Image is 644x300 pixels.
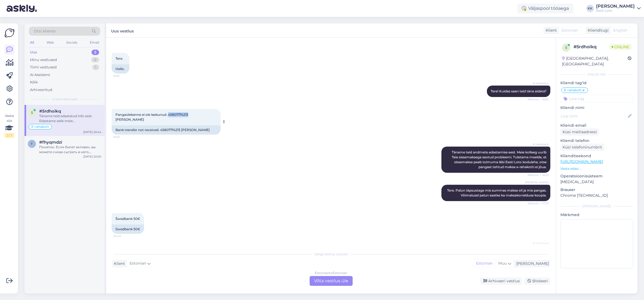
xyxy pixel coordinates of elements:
div: [PERSON_NAME] [514,261,549,266]
p: Kliendi tag'id [560,80,633,86]
span: Online [609,44,631,50]
div: 0 [91,57,99,63]
p: Klienditeekond [560,153,633,159]
span: Nähtud ✓ 17:37 [528,201,549,205]
p: Kliendi email [560,123,633,128]
p: Kliendi telefon [560,138,633,144]
span: 5 [565,46,567,50]
span: AI Assistent [528,241,549,246]
div: 1 [92,65,99,70]
span: Pangaülekanne ei ole laekunud .45807174213 [PERSON_NAME] [115,113,189,122]
span: Tere! Kuidas saan teid täna aidata? [491,89,547,93]
a: [URL][DOMAIN_NAME] [560,159,603,164]
span: Nähtud ✓ 16:52 [528,97,549,101]
span: Šwedbank 50€ [115,217,140,221]
div: Valige keel ja vastake [112,252,550,257]
div: [PERSON_NAME] [596,4,635,8]
span: Muu [498,261,507,266]
div: Arhiveeri vestlus [480,277,522,285]
p: Brauser [560,187,633,193]
span: Estonian [130,260,146,266]
div: Estonian [473,259,495,268]
div: Võta vestlus üle [310,276,353,286]
div: Kõik [30,80,38,85]
span: #fhyqmdzi [39,140,62,145]
div: 2 [91,50,99,55]
label: Uus vestlus [111,27,134,34]
div: Eesti Loto [596,8,635,13]
div: Väljaspool tööaega [517,4,573,13]
div: Vaata siia [4,113,14,138]
div: AI Assistent [30,72,50,78]
div: Bank transfer not received. 45807174213 [PERSON_NAME] [112,125,221,135]
div: KK [586,5,594,12]
div: Küsi meiliaadressi [560,128,599,136]
div: [DATE] 20:00 [83,154,101,159]
span: E-rahakott [31,125,49,128]
span: Otsi kliente [34,28,56,34]
img: Askly Logo [4,28,15,38]
div: [GEOGRAPHIC_DATA], [GEOGRAPHIC_DATA] [562,56,628,67]
div: Klient [112,261,125,266]
div: Minu vestlused [30,57,57,63]
span: 20:44 [113,234,134,238]
div: Uus [30,50,37,55]
p: [MEDICAL_DATA] [560,179,633,185]
div: Socials [65,39,78,46]
span: AI Assistent [528,142,549,146]
span: Nähtud ✓ 16:53 [528,173,549,177]
span: Tere. [115,56,123,60]
span: English [613,28,627,33]
div: 2 / 3 [4,133,14,138]
p: Vaata edasi ... [560,166,633,171]
input: Lisa tag [560,95,633,103]
input: Lisa nimi [561,113,627,119]
p: Märkmed [560,212,633,218]
div: Email [89,39,100,46]
div: [PERSON_NAME] [560,204,633,209]
div: Hello. [112,64,129,74]
span: 5 [31,111,33,115]
div: Web [45,39,55,46]
span: [PERSON_NAME] [525,180,549,184]
span: f [31,142,33,146]
div: Estonian to Estonian [315,271,347,275]
span: #5rdhoikq [39,109,61,114]
a: [PERSON_NAME]Eesti Loto [596,4,641,13]
div: Tiimi vestlused [30,65,57,70]
span: E-rahakott [564,89,582,92]
span: Täname teid andmete edastamise eest. Meie kolleeg uurib Teie sissemaksega seotud probleemi. Tulet... [452,150,547,169]
div: All [29,39,35,46]
div: Klienditugi [585,28,609,33]
span: Estonian [561,28,578,33]
p: Chrome [TECHNICAL_ID] [560,193,633,198]
span: 16:52 [113,74,134,78]
div: Kliendi info [560,72,633,77]
div: Понятно. Если билет активен, вы можете снова сыграть в него, выбрав «Мои билеты» – «e-kiirloterii... [39,145,101,154]
span: 16:53 [113,135,134,139]
p: Operatsioonisüsteem [560,173,633,179]
span: AI Assistent [528,81,549,85]
div: Swedbank 50€ [112,225,144,234]
div: Täname teid edastatud info eest. Edastame selle meie finantsosakonnale uurimiseks. Tuletame meeld... [39,114,101,123]
div: Küsi telefoninumbrit [560,144,604,151]
div: # 5rdhoikq [573,44,609,50]
div: [DATE] 20:44 [83,130,101,134]
div: Arhiveeritud [30,87,52,93]
div: Blokeeri [524,277,550,285]
p: Kliendi nimi [560,105,633,111]
span: Tere. Palun täpsustage mis summas makse oli ja mis pangas. Võimalusel palun saatke ka maksekorral... [447,188,547,197]
span: Uued vestlused [52,97,77,102]
div: Klient [544,28,557,33]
